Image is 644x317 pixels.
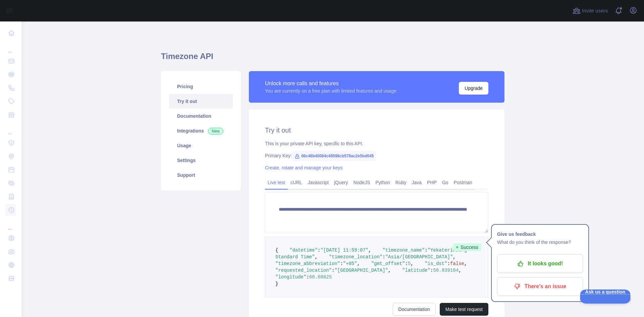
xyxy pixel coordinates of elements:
a: Go [439,177,451,188]
a: Documentation [169,109,233,123]
h1: Give us feedback [497,230,583,238]
h2: Try it out [265,125,488,135]
span: : [332,268,334,273]
div: Primary Key: [265,152,488,159]
span: , [388,268,391,273]
span: 06c46b40084c49598cb578ac2e5bd045 [292,151,376,161]
button: Make test request [440,303,488,316]
span: : [382,254,385,260]
span: false [450,261,464,266]
span: , [368,248,371,253]
span: : [340,261,343,266]
a: Settings [169,153,233,168]
a: Try it out [169,94,233,109]
a: Postman [451,177,475,188]
span: 60.60825 [309,274,332,280]
span: "longitude" [275,274,306,280]
a: Python [373,177,393,188]
button: Invite users [571,5,609,16]
span: : [318,248,320,253]
div: ... [5,217,16,231]
span: , [464,261,467,266]
span: "timezone_name" [382,248,425,253]
p: It looks good! [502,258,578,269]
span: , [315,254,318,260]
p: There's an issue [502,281,578,292]
span: : [447,261,450,266]
div: ... [5,122,16,136]
span: , [459,268,461,273]
a: PHP [424,177,439,188]
div: You are currently on a free plan with limited features and usage [265,88,396,94]
span: { [275,248,278,253]
a: Java [409,177,425,188]
span: : [405,261,408,266]
span: : [306,274,309,280]
button: Upgrade [459,82,488,95]
span: 5 [408,261,411,266]
span: "datetime" [289,248,318,253]
iframe: Help Scout Beacon - Open [580,289,631,304]
div: Unlock more calls and features [265,80,396,88]
span: Invite users [582,7,608,15]
span: Success [453,243,482,251]
a: Documentation [393,303,436,316]
span: "requested_location" [275,268,332,273]
span: "gmt_offset" [371,261,405,266]
a: Pricing [169,79,233,94]
div: This is your private API key, specific to this API. [265,140,488,147]
a: Support [169,168,233,182]
span: , [411,261,413,266]
a: Usage [169,138,233,153]
a: Ruby [393,177,409,188]
span: "is_dst" [425,261,447,266]
span: "[DATE] 11:59:07" [320,248,368,253]
a: Integrations New [169,123,233,138]
div: ... [5,40,16,54]
span: : [425,248,427,253]
span: "Asia/[GEOGRAPHIC_DATA]" [385,254,453,260]
span: , [453,254,455,260]
span: "latitude" [402,268,430,273]
span: "timezone_location" [329,254,383,260]
a: Create, rotate and manage your keys [265,165,342,170]
span: "[GEOGRAPHIC_DATA]" [334,268,388,273]
p: What do you think of the response? [497,238,583,246]
span: "timezone_abbreviation" [275,261,340,266]
a: Live test [265,177,288,188]
span: New [208,128,223,135]
span: 56.839104 [433,268,459,273]
span: } [275,281,278,286]
button: There's an issue [497,277,583,296]
span: : [430,268,433,273]
button: It looks good! [497,254,583,273]
h1: Timezone API [161,51,504,67]
a: jQuery [331,177,351,188]
span: "+05" [343,261,357,266]
a: cURL [288,177,305,188]
a: NodeJS [351,177,373,188]
span: , [357,261,360,266]
a: Javascript [305,177,331,188]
